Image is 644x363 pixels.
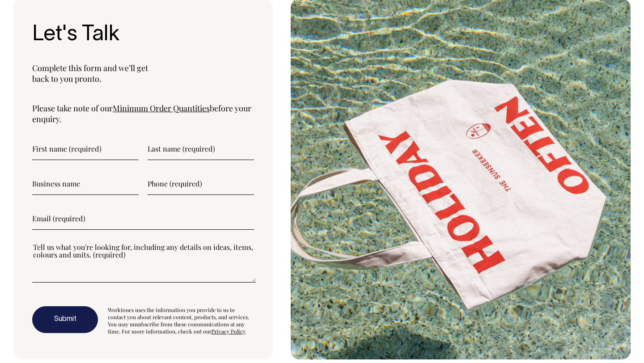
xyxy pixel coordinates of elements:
[32,173,139,195] input: Business name
[148,173,254,195] input: Phone (required)
[32,306,98,333] button: Submit
[32,23,254,47] h3: Let's Talk
[32,207,254,230] input: Email (required)
[108,306,254,335] div: Worktones uses the information you provide to us to contact you about relevant content, products,...
[32,63,254,84] p: Complete this form and we’ll get back to you pronto.
[113,103,210,114] a: Minimum Order Quantities
[148,138,254,160] input: Last name (required)
[32,138,139,160] input: First name (required)
[32,103,254,124] p: Please take note of our before your enquiry.
[212,328,246,335] a: Privacy Policy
